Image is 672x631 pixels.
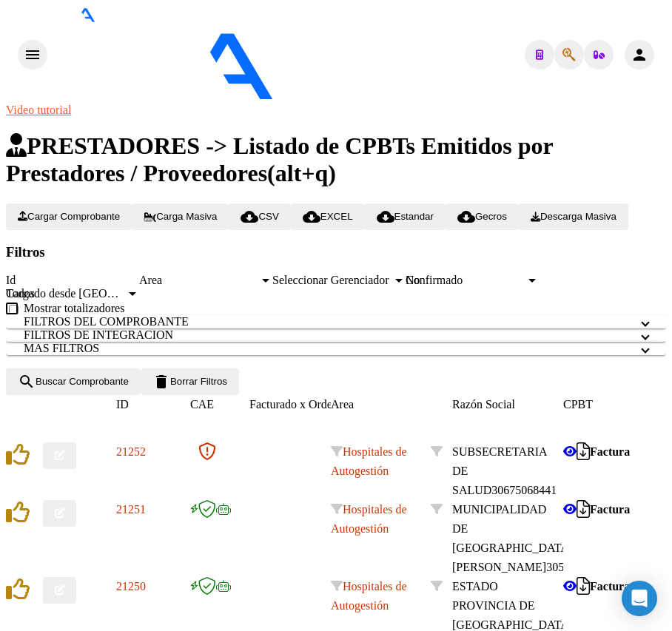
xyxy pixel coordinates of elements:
datatable-header-cell: ID [116,395,190,414]
span: Facturado x Orden De [249,398,355,411]
button: Descarga Masiva [519,203,628,230]
span: Area [331,398,354,411]
span: Mostrar totalizadores [24,302,124,315]
mat-icon: cloud_download [241,208,258,226]
mat-icon: cloud_download [303,208,320,226]
app-download-masive: Descarga masiva de comprobantes (adjuntos) [519,209,628,222]
span: EXCEL [303,211,353,222]
mat-icon: menu [24,46,41,64]
button: Estandar [365,203,446,230]
input: Mostrar totalizadores [9,305,19,314]
span: Carga Masiva [144,211,217,222]
button: Gecros [446,203,519,230]
span: PRESTADORES -> Listado de CPBTs Emitidos por Prestadores / Proveedores [6,132,553,186]
span: Descarga Masiva [531,211,616,222]
i: Descargar documento [577,586,590,587]
mat-icon: cloud_download [377,208,394,226]
span: MUNICIPALIDAD DE [GEOGRAPHIC_DATA][PERSON_NAME] [452,503,573,573]
button: Buscar Comprobante [6,368,141,395]
span: Buscar Comprobante [18,376,129,387]
span: Seleccionar Gerenciador [272,274,392,287]
span: Gecros [457,211,507,222]
span: Razón Social [452,398,515,411]
button: Cargar Comprobante [6,203,132,230]
span: SUBSECRETARIA DE SALUD [452,445,547,496]
datatable-header-cell: Razón Social [452,395,563,414]
i: Descargar documento [577,509,590,510]
span: Hospitales de Autogestión [331,503,407,535]
span: Hospitales de Autogestión [331,580,407,612]
span: (alt+q) [267,160,336,186]
button: Borrar Filtros [141,368,239,395]
span: - OSTV [398,90,439,103]
span: Cargar Comprobante [18,211,120,222]
mat-panel-title: FILTROS DE INTEGRACION [24,328,631,342]
div: Open Intercom Messenger [622,581,657,616]
span: CSV [241,211,278,222]
button: Carga Masiva [132,203,229,230]
button: EXCEL [291,203,365,230]
mat-panel-title: MAS FILTROS [24,342,631,355]
span: Area [139,274,259,287]
span: Todos [6,287,35,300]
mat-expansion-panel-header: FILTROS DE INTEGRACION [6,328,666,342]
span: 21252 [116,445,146,458]
datatable-header-cell: CAE [190,395,249,414]
datatable-header-cell: Area [331,395,431,414]
span: ID [116,398,129,411]
mat-icon: person [631,46,648,64]
span: No [406,274,420,286]
i: Descargar documento [577,451,590,452]
datatable-header-cell: Facturado x Orden De [249,395,331,414]
mat-icon: cloud_download [457,208,475,226]
img: Logo SAAS [47,22,398,101]
span: Hospitales de Autogestión [331,445,407,477]
span: CAE [190,398,214,411]
span: Borrar Filtros [152,376,227,387]
button: CSV [229,203,290,230]
mat-panel-title: FILTROS DEL COMPROBANTE [24,315,631,328]
div: 30545681508 [452,500,563,577]
a: Video tutorial [6,104,71,116]
mat-expansion-panel-header: MAS FILTROS [6,342,666,355]
mat-icon: delete [152,373,170,391]
mat-icon: search [18,373,36,391]
span: Estandar [377,211,434,222]
span: 21250 [116,580,146,593]
div: 30675068441 [452,442,563,500]
span: CPBT [563,398,593,411]
mat-expansion-panel-header: FILTROS DEL COMPROBANTE [6,315,666,328]
span: 21251 [116,503,146,516]
h3: Filtros [6,244,666,260]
